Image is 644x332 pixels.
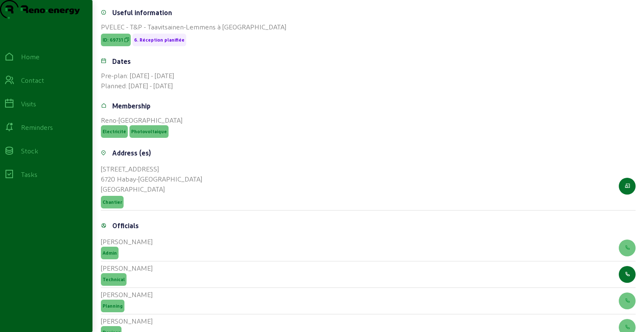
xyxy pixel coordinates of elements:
[112,8,172,18] div: Useful information
[21,146,38,156] div: Stock
[101,290,153,298] cam-list-title: [PERSON_NAME]
[103,37,123,43] span: ID: 69731
[101,237,153,245] cam-list-title: [PERSON_NAME]
[21,122,53,132] div: Reminders
[101,264,153,272] cam-list-title: [PERSON_NAME]
[21,75,44,85] div: Contact
[112,56,131,66] div: Dates
[103,277,125,282] span: Technical
[103,303,123,309] span: Planning
[112,148,151,158] div: Address (es)
[101,174,202,184] div: 6720 Habay-[GEOGRAPHIC_DATA]
[103,129,126,134] span: Electricité
[101,184,202,194] div: [GEOGRAPHIC_DATA]
[101,71,636,81] div: Pre-plan: [DATE] - [DATE]
[101,81,636,91] div: Planned: [DATE] - [DATE]
[131,129,167,134] span: Photovoltaique
[101,164,202,174] div: [STREET_ADDRESS]
[21,52,40,62] div: Home
[101,317,153,325] cam-list-title: [PERSON_NAME]
[103,199,122,205] span: Chantier
[134,37,185,43] span: 6. Réception planifiée
[103,250,117,256] span: Admin
[21,99,36,109] div: Visits
[21,169,37,179] div: Tasks
[101,115,636,125] div: Reno-[GEOGRAPHIC_DATA]
[112,101,150,111] div: Membership
[112,221,139,231] div: Officials
[101,22,636,32] div: PVELEC - T&P - Taavitsainen-Lemmens à [GEOGRAPHIC_DATA]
